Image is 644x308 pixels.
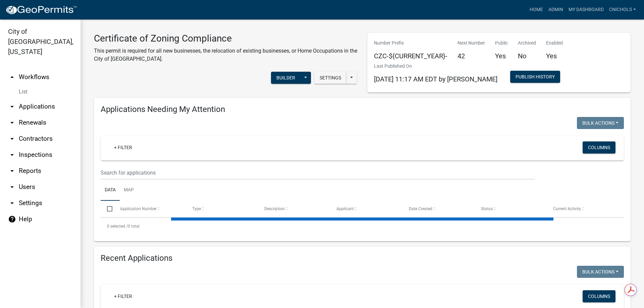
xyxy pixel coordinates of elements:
wm-modal-confirm: Workflow Publish History [510,75,560,80]
span: 0 selected / [107,224,128,229]
a: Map [120,180,138,201]
h4: Recent Applications [101,253,624,263]
div: 0 total [101,218,624,235]
p: Archived [518,40,536,47]
button: Bulk Actions [577,117,624,129]
h5: No [518,52,536,60]
button: Builder [271,72,301,84]
span: [DATE] 11:17 AM EDT by [PERSON_NAME] [374,75,497,83]
button: Publish History [510,71,560,83]
datatable-header-cell: Date Created [402,201,474,217]
span: Description [264,206,285,211]
h5: CZC-${CURRENT_YEAR}- [374,52,447,60]
h4: Applications Needing My Attention [101,105,624,114]
h5: 42 [458,52,485,60]
datatable-header-cell: Applicant [330,201,402,217]
i: arrow_drop_down [8,135,16,143]
span: Date Created [409,206,432,211]
datatable-header-cell: Description [258,201,330,217]
a: + Filter [109,141,138,153]
p: Number Prefix [374,40,447,47]
p: Last Published On [374,63,497,70]
span: Type [192,206,201,211]
a: cnichols [606,3,639,16]
h5: Yes [495,52,508,60]
i: help [8,215,16,223]
datatable-header-cell: Select [101,201,113,217]
a: Data [101,180,120,201]
i: arrow_drop_up [8,73,16,81]
button: Bulk Actions [577,266,624,278]
h5: Yes [546,52,563,60]
datatable-header-cell: Type [186,201,258,217]
span: Applicant [336,206,354,211]
a: My Dashboard [566,3,606,16]
i: arrow_drop_down [8,103,16,111]
span: Current Activity [553,206,581,211]
i: arrow_drop_down [8,199,16,207]
i: arrow_drop_down [8,167,16,175]
datatable-header-cell: Status [475,201,547,217]
button: Columns [583,141,615,153]
i: arrow_drop_down [8,119,16,127]
a: Admin [546,3,566,16]
span: Application Number [120,206,157,211]
h3: Certificate of Zoning Compliance [94,33,357,44]
p: This permit is required for all new businesses, the relocation of existing businesses, or Home Oc... [94,47,357,63]
p: Enabled [546,40,563,47]
i: arrow_drop_down [8,183,16,191]
i: arrow_drop_down [8,151,16,159]
span: Status [481,206,493,211]
p: Public [495,40,508,47]
a: Home [527,3,546,16]
input: Search for applications [101,166,535,180]
datatable-header-cell: Application Number [113,201,185,217]
a: + Filter [109,290,138,302]
p: Next Number [458,40,485,47]
button: Settings [314,72,346,84]
button: Columns [583,290,615,302]
datatable-header-cell: Current Activity [547,201,619,217]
